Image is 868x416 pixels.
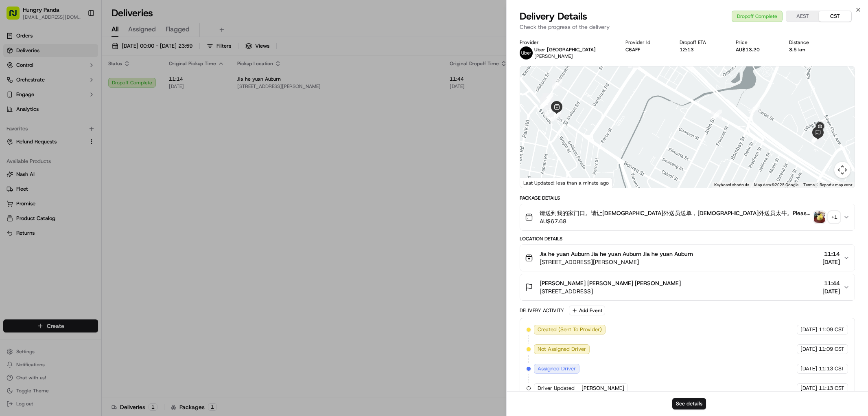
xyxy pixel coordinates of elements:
[540,287,681,295] span: [STREET_ADDRESS]
[625,46,640,53] button: C6AFF
[520,178,612,188] div: Last Updated: less than a minute ago
[540,217,811,225] span: AU$67.68
[711,110,722,120] div: 16
[680,46,722,53] div: 12:13
[819,365,844,372] span: 11:13 CST
[822,287,840,295] span: [DATE]
[520,307,564,314] div: Delivery Activity
[819,326,844,333] span: 11:09 CST
[534,53,573,59] span: [PERSON_NAME]
[540,250,693,258] span: Jia he yuan Auburn Jia he yuan Auburn Jia he yuan Auburn
[540,209,811,217] span: 请送到我的家门口。请让[DEMOGRAPHIC_DATA]外送员送单，[DEMOGRAPHIC_DATA]外送员太牛。Please deliver to my door, not the lob...
[520,46,533,59] img: uber-new-logo.jpeg
[552,79,562,89] div: 4
[786,11,819,22] button: AEST
[819,346,844,353] span: 11:09 CST
[822,258,840,266] span: [DATE]
[714,182,749,188] button: Keyboard shortcuts
[803,183,815,187] a: Terms (opens in new tab)
[544,106,554,117] div: 11
[800,326,817,333] span: [DATE]
[820,183,852,187] a: Report a map error
[520,10,587,23] span: Delivery Details
[540,98,551,108] div: 12
[543,93,553,103] div: 3
[800,385,817,392] span: [DATE]
[520,23,855,31] p: Check the progress of the delivery
[522,177,549,188] img: Google
[520,274,855,300] button: [PERSON_NAME] [PERSON_NAME] [PERSON_NAME][STREET_ADDRESS]11:44[DATE]
[520,204,855,230] button: 请送到我的家门口。请让[DEMOGRAPHIC_DATA]外送员送单，[DEMOGRAPHIC_DATA]外送员太牛。Please deliver to my door, not the lob...
[736,39,776,46] div: Price
[819,11,851,22] button: CST
[520,39,612,46] div: Provider
[538,385,575,392] span: Driver Updated
[625,39,667,46] div: Provider Id
[550,111,561,121] div: 10
[814,211,825,223] img: photo_proof_of_pickup image
[540,258,693,266] span: [STREET_ADDRESS][PERSON_NAME]
[750,103,760,114] div: 17
[736,46,776,53] div: AU$13.20
[829,211,840,223] div: + 1
[538,326,602,333] span: Created (Sent To Provider)
[582,385,624,392] span: [PERSON_NAME]
[520,195,855,201] div: Package Details
[814,211,840,223] button: photo_proof_of_pickup image+1
[520,245,855,271] button: Jia he yuan Auburn Jia he yuan Auburn Jia he yuan Auburn[STREET_ADDRESS][PERSON_NAME]11:14[DATE]
[540,279,681,287] span: [PERSON_NAME] [PERSON_NAME] [PERSON_NAME]
[822,279,840,287] span: 11:44
[672,398,706,409] button: See details
[520,236,855,242] div: Location Details
[534,46,596,53] p: Uber [GEOGRAPHIC_DATA]
[569,306,605,315] button: Add Event
[789,39,825,46] div: Distance
[680,39,722,46] div: Dropoff ETA
[538,346,586,353] span: Not Assigned Driver
[822,250,840,258] span: 11:14
[789,46,825,53] div: 3.5 km
[754,183,798,187] span: Map data ©2025 Google
[541,96,552,106] div: 2
[522,177,549,188] a: Open this area in Google Maps (opens a new window)
[834,162,851,178] button: Map camera controls
[800,365,817,372] span: [DATE]
[538,365,576,372] span: Assigned Driver
[819,385,844,392] span: 11:13 CST
[800,346,817,353] span: [DATE]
